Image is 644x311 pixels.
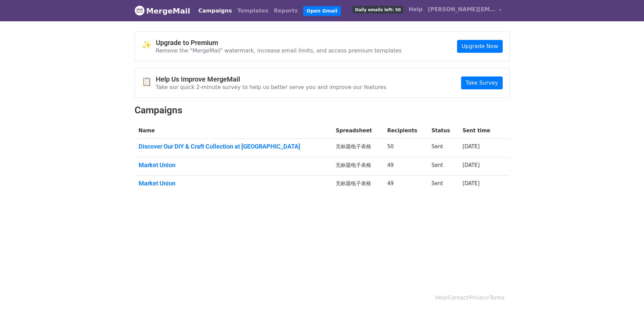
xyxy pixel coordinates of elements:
a: MergeMail [135,4,190,18]
a: [DATE] [462,143,480,150]
th: Spreadsheet [332,123,383,139]
span: Daily emails left: 50 [353,6,403,14]
a: Terms [490,295,504,301]
td: 49 [383,157,428,176]
a: Help [435,295,447,301]
span: [PERSON_NAME][EMAIL_ADDRESS][DOMAIN_NAME] [428,5,496,14]
a: Market Union [139,180,328,187]
th: Recipients [383,123,428,139]
a: [DATE] [462,162,480,168]
iframe: Chat Widget [610,279,644,311]
a: [DATE] [462,180,480,186]
p: Take our quick 2-minute survey to help us better serve you and improve our features [156,84,386,91]
h2: Campaigns [135,105,510,116]
p: Remove the "MergeMail" watermark, increase email limits, and access premium templates [156,47,402,54]
td: Sent [427,139,458,157]
a: Take Survey [461,76,502,89]
td: 49 [383,176,428,194]
a: Reports [271,4,301,18]
td: Sent [427,157,458,176]
td: 无标题电子表格 [332,139,383,157]
a: Market Union [139,161,328,169]
a: [PERSON_NAME][EMAIL_ADDRESS][DOMAIN_NAME] [425,3,504,19]
td: 50 [383,139,428,157]
a: Contact [448,295,468,301]
img: MergeMail logo [135,5,145,16]
th: Name [135,123,332,139]
h4: Upgrade to Premium [156,39,402,47]
span: ✨ [142,40,156,50]
th: Status [427,123,458,139]
a: Campaigns [196,4,235,18]
a: Templates [235,4,271,18]
td: 无标题电子表格 [332,157,383,176]
h4: Help Us Improve MergeMail [156,75,386,83]
a: Open Gmail [303,6,341,16]
a: Help [406,3,425,16]
a: Privacy [470,295,488,301]
a: Discover Our DIY & Craft Collection at [GEOGRAPHIC_DATA] [139,143,328,150]
a: Upgrade Now [457,40,502,53]
td: 无标题电子表格 [332,176,383,194]
th: Sent time [458,123,500,139]
td: Sent [427,176,458,194]
a: Daily emails left: 50 [350,3,406,16]
span: 📋 [142,77,156,87]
